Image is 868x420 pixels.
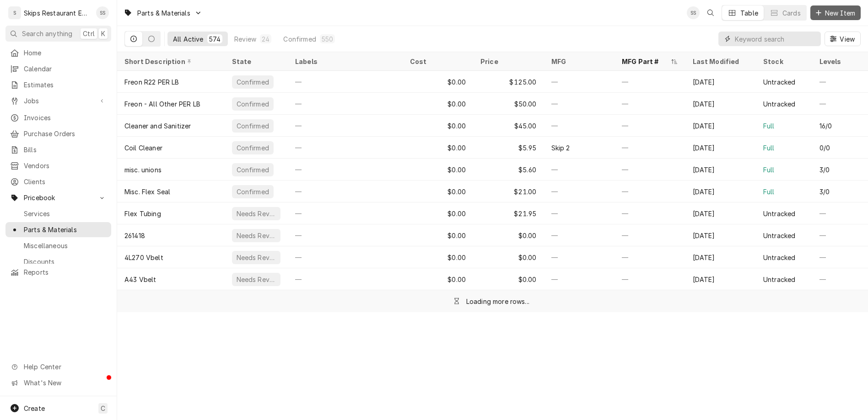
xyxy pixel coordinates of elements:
span: What's New [24,378,106,388]
span: Services [24,209,107,218]
div: 0/0 [819,143,830,153]
a: Go to Help Center [5,359,111,374]
div: — [288,71,403,93]
div: Stock [763,57,803,66]
span: K [101,29,105,38]
span: Help Center [24,362,106,372]
a: Parts & Materials [5,222,111,237]
span: View [838,34,857,44]
span: Home [24,48,107,58]
div: $0.00 [403,159,474,181]
div: Confirmed [236,99,270,109]
button: Search anythingCtrlK [5,26,111,42]
div: $0.00 [403,115,474,137]
a: Discounts [5,254,111,269]
div: 3/0 [819,165,830,175]
div: — [615,202,685,224]
div: State [232,57,279,66]
div: Untracked [763,99,795,109]
div: $50.00 [473,93,544,115]
div: — [544,93,615,115]
div: — [544,246,615,268]
div: — [288,202,403,224]
span: Discounts [24,257,107,266]
div: — [288,159,403,181]
div: Shan Skipper's Avatar [96,6,109,19]
div: Untracked [763,77,795,87]
a: Purchase Orders [5,126,111,141]
span: Vendors [24,161,107,170]
div: Coil Cleaner [124,143,162,153]
span: Pricebook [24,193,93,202]
a: Bills [5,142,111,157]
a: Calendar [5,61,111,76]
span: Ctrl [83,29,95,38]
div: Skip 2 [551,143,570,153]
div: $0.00 [403,202,474,224]
div: Untracked [763,231,795,240]
span: Invoices [24,113,107,122]
div: $0.00 [473,268,544,290]
div: Skips Restaurant Equipment [24,8,91,18]
div: — [615,137,685,159]
div: Needs Review [236,231,277,240]
div: 550 [322,34,333,44]
div: Cleaner and Sanitizer [124,121,191,131]
div: [DATE] [685,115,756,137]
div: Confirmed [236,165,270,175]
div: 24 [262,34,270,44]
span: Search anything [22,29,72,38]
div: Needs Review [236,275,277,284]
span: Purchase Orders [24,129,107,138]
div: [DATE] [685,181,756,202]
div: SS [96,6,109,19]
div: [DATE] [685,159,756,181]
div: [DATE] [685,224,756,246]
div: — [615,159,685,181]
a: Home [5,45,111,60]
div: Full [763,165,775,175]
div: — [615,93,685,115]
div: — [544,71,615,93]
span: C [101,404,105,413]
div: — [544,115,615,137]
a: Miscellaneous [5,238,111,253]
div: $0.00 [403,224,474,246]
div: — [288,181,403,202]
span: Clients [24,177,107,186]
div: Full [763,121,775,131]
span: Create [24,404,45,412]
div: A43 Vbelt [124,275,156,284]
div: S [8,6,21,19]
div: Cards [782,8,801,18]
span: Miscellaneous [24,241,107,250]
div: Shan Skipper's Avatar [687,6,700,19]
div: — [544,181,615,202]
div: SS [687,6,700,19]
button: Open search [703,5,718,20]
div: Cost [410,57,464,66]
div: 3/0 [819,187,830,197]
div: Needs Review [236,253,277,262]
div: 261418 [124,231,145,240]
div: Review [234,34,256,44]
div: — [544,202,615,224]
div: [DATE] [685,246,756,268]
div: $0.00 [473,246,544,268]
div: 574 [209,34,221,44]
a: Estimates [5,77,111,92]
a: Clients [5,174,111,189]
div: 4L270 Vbelt [124,253,163,262]
a: Services [5,206,111,221]
a: Invoices [5,110,111,125]
div: — [615,268,685,290]
span: Reports [24,267,107,277]
span: Parts & Materials [24,225,107,234]
div: $21.00 [473,181,544,202]
div: Flex Tubing [124,209,161,218]
div: $125.00 [473,71,544,93]
button: New Item [810,5,861,20]
div: 16/0 [819,121,832,131]
div: $21.95 [473,202,544,224]
input: Keyword search [735,32,816,46]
